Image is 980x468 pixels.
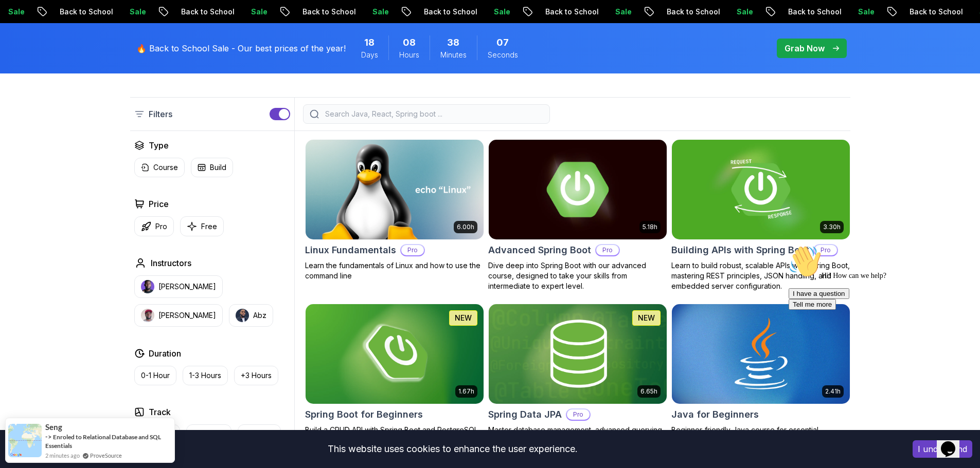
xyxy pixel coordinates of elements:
[671,425,850,445] p: Beginner-friendly Java course for essential programming skills and application development
[823,223,841,231] p: 3.30h
[134,275,223,298] button: instructor img[PERSON_NAME]
[244,429,274,439] p: Dev Ops
[640,387,657,396] p: 6.65h
[191,158,233,177] button: Build
[305,304,484,445] a: Spring Boot for Beginners card1.67hNEWSpring Boot for BeginnersBuild a CRUD API with Spring Boot ...
[134,216,174,236] button: Pro
[149,406,171,418] h2: Track
[323,109,543,119] input: Search Java, React, Spring boot ...
[45,423,62,432] span: Seng
[361,50,378,60] span: Days
[253,310,266,321] p: Abz
[671,243,809,257] h2: Building APIs with Spring Boot
[455,313,472,323] p: NEW
[306,140,484,239] img: Linux Fundamentals card
[171,7,241,17] p: Back to School
[141,280,154,293] img: instructor img
[305,139,484,281] a: Linux Fundamentals card6.00hLinux FundamentalsProLearn the fundamentals of Linux and how to use t...
[183,366,228,385] button: 1-3 Hours
[141,309,154,322] img: instructor img
[241,370,272,381] p: +3 Hours
[149,347,181,360] h2: Duration
[672,140,850,239] img: Building APIs with Spring Boot card
[180,216,224,236] button: Free
[484,137,671,241] img: Advanced Spring Boot card
[727,7,760,17] p: Sale
[201,221,217,232] p: Free
[120,7,153,17] p: Sale
[241,7,274,17] p: Sale
[913,440,972,458] button: Accept cookies
[363,7,396,17] p: Sale
[4,4,37,37] img: :wave:
[8,438,897,460] div: This website uses cookies to enhance the user experience.
[4,4,189,69] div: 👋Hi! How can we help?I have a questionTell me more
[45,433,52,441] span: ->
[4,47,65,58] button: I have a question
[671,260,850,291] p: Learn to build robust, scalable APIs with Spring Boot, mastering REST principles, JSON handling, ...
[900,7,970,17] p: Back to School
[50,7,120,17] p: Back to School
[488,50,518,60] span: Seconds
[305,243,396,257] h2: Linux Fundamentals
[671,407,759,422] h2: Java for Beginners
[45,451,80,460] span: 2 minutes ago
[440,50,467,60] span: Minutes
[305,260,484,281] p: Learn the fundamentals of Linux and how to use the command line
[134,158,185,177] button: Course
[488,304,667,445] a: Spring Data JPA card6.65hNEWSpring Data JPAProMaster database management, advanced querying, and ...
[210,162,226,173] p: Build
[484,7,517,17] p: Sale
[671,304,850,445] a: Java for Beginners card2.41hJava for BeginnersBeginner-friendly Java course for essential program...
[189,370,221,381] p: 1-3 Hours
[305,425,484,445] p: Build a CRUD API with Spring Boot and PostgreSQL database using Spring Data JPA and Spring AI
[672,304,850,404] img: Java for Beginners card
[605,7,638,17] p: Sale
[596,245,619,255] p: Pro
[193,429,225,439] p: Back End
[4,58,51,69] button: Tell me more
[158,310,216,321] p: [PERSON_NAME]
[236,309,249,322] img: instructor img
[234,366,278,385] button: +3 Hours
[778,7,848,17] p: Back to School
[488,243,591,257] h2: Advanced Spring Boot
[785,42,825,54] p: Grab Now
[305,407,423,422] h2: Spring Boot for Beginners
[937,427,970,458] iframe: chat widget
[238,424,281,444] button: Dev Ops
[229,304,273,327] button: instructor imgAbz
[45,433,161,450] a: Enroled to Relational Database and SQL Essentials
[458,387,474,396] p: 1.67h
[848,7,881,17] p: Sale
[489,304,667,404] img: Spring Data JPA card
[151,257,191,269] h2: Instructors
[293,7,363,17] p: Back to School
[306,304,484,404] img: Spring Boot for Beginners card
[496,35,509,50] span: 7 Seconds
[403,35,416,50] span: 8 Hours
[643,223,657,231] p: 5.18h
[414,7,484,17] p: Back to School
[364,35,375,50] span: 18 Days
[671,139,850,291] a: Building APIs with Spring Boot card3.30hBuilding APIs with Spring BootProLearn to build robust, s...
[136,42,346,54] p: 🔥 Back to School Sale - Our best prices of the year!
[638,313,655,323] p: NEW
[186,424,231,444] button: Back End
[488,139,667,291] a: Advanced Spring Boot card5.18hAdvanced Spring BootProDive deep into Spring Boot with our advanced...
[149,139,169,152] h2: Type
[567,409,590,420] p: Pro
[657,7,727,17] p: Back to School
[141,370,170,381] p: 0-1 Hour
[536,7,605,17] p: Back to School
[90,451,122,460] a: ProveSource
[399,50,419,60] span: Hours
[488,260,667,291] p: Dive deep into Spring Boot with our advanced course, designed to take your skills from intermedia...
[4,31,102,39] span: Hi! How can we help?
[8,424,42,457] img: provesource social proof notification image
[457,223,474,231] p: 6.00h
[158,282,216,292] p: [PERSON_NAME]
[155,221,167,232] p: Pro
[134,366,176,385] button: 0-1 Hour
[785,241,970,422] iframe: chat widget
